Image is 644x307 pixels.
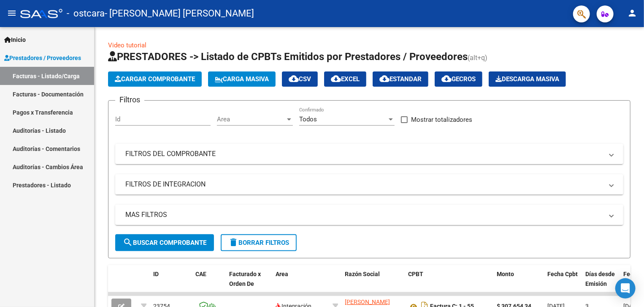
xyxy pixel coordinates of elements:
span: Borrar Filtros [228,239,289,247]
datatable-header-cell: Facturado x Orden De [226,265,272,302]
span: - ostcara [67,4,105,23]
span: Gecros [441,75,476,83]
span: Inicio [4,35,26,44]
span: CSV [289,75,311,83]
mat-icon: cloud_download [331,74,341,84]
span: Carga Masiva [215,75,269,83]
mat-icon: cloud_download [289,74,299,84]
mat-icon: search [123,237,133,247]
mat-icon: cloud_download [379,74,390,84]
button: EXCEL [324,71,366,87]
span: ID [153,271,159,277]
span: PRESTADORES -> Listado de CPBTs Emitidos por Prestadores / Proveedores [108,51,468,63]
button: Descarga Masiva [489,71,566,87]
button: Cargar Comprobante [108,71,202,87]
span: Cargar Comprobante [115,75,195,83]
span: (alt+q) [468,54,487,62]
span: Fecha Cpbt [547,271,578,277]
span: EXCEL [331,75,360,83]
span: Area [276,271,288,277]
mat-expansion-panel-header: FILTROS DE INTEGRACION [115,174,623,195]
mat-panel-title: FILTROS DE INTEGRACION [125,180,603,189]
mat-panel-title: MAS FILTROS [125,210,603,219]
span: Area [217,115,285,123]
datatable-header-cell: CPBT [405,265,493,302]
span: Mostrar totalizadores [411,115,472,125]
span: Buscar Comprobante [123,239,206,247]
button: Gecros [435,71,482,87]
datatable-header-cell: Fecha Cpbt [544,265,582,302]
mat-icon: cloud_download [441,74,452,84]
span: CAE [195,271,206,277]
app-download-masive: Descarga masiva de comprobantes (adjuntos) [489,71,566,87]
datatable-header-cell: ID [150,265,192,302]
button: Buscar Comprobante [115,234,214,251]
datatable-header-cell: Días desde Emisión [582,265,620,302]
span: CPBT [408,271,423,277]
button: CSV [282,71,318,87]
span: Monto [497,271,514,277]
mat-icon: delete [228,237,238,247]
button: Estandar [373,71,428,87]
mat-expansion-panel-header: MAS FILTROS [115,205,623,225]
datatable-header-cell: CAE [192,265,226,302]
h3: Filtros [115,94,144,106]
mat-icon: menu [7,8,17,18]
span: Facturado x Orden De [229,271,261,287]
span: Todos [299,115,317,123]
span: Estandar [379,75,422,83]
span: Prestadores / Proveedores [4,53,81,63]
span: Descarga Masiva [495,75,559,83]
datatable-header-cell: Razón Social [341,265,405,302]
div: Open Intercom Messenger [615,278,636,299]
span: Razón Social [345,271,380,277]
datatable-header-cell: Area [272,265,329,302]
mat-icon: person [627,8,637,18]
mat-expansion-panel-header: FILTROS DEL COMPROBANTE [115,144,623,164]
a: Video tutorial [108,41,146,49]
button: Carga Masiva [208,71,276,87]
datatable-header-cell: Monto [493,265,544,302]
span: - [PERSON_NAME] [PERSON_NAME] [105,4,254,23]
mat-panel-title: FILTROS DEL COMPROBANTE [125,149,603,159]
button: Borrar Filtros [221,234,297,251]
span: Días desde Emisión [585,271,615,287]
